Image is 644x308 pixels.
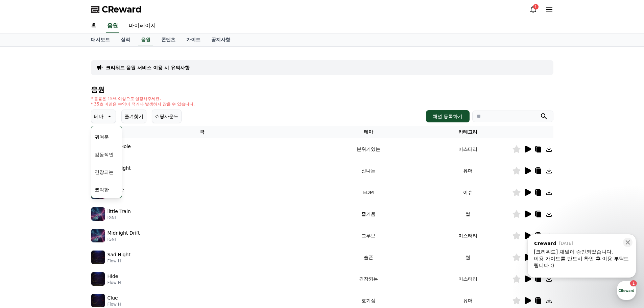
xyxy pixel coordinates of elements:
td: 그루브 [313,225,423,246]
td: EDM [313,182,423,203]
td: 분위기있는 [313,138,423,160]
p: IGNI [108,215,131,220]
p: Sad Night [108,251,130,258]
td: 신나는 [313,160,423,182]
a: 실적 [115,33,136,46]
p: * 35초 미만은 수익이 적거나 발생하지 않을 수 있습니다. [91,101,195,107]
p: Midnight Drift [108,230,140,237]
td: 즐거움 [313,203,423,225]
img: music [91,251,105,264]
h4: 음원 [91,86,553,93]
td: 유머 [424,160,512,182]
p: little Train [108,208,131,215]
img: music [91,229,105,242]
div: 1 [533,4,539,9]
p: 테마 [94,112,103,121]
button: 귀여운 [92,129,112,144]
th: 곡 [91,126,314,138]
button: 테마 [91,110,116,123]
img: music [91,207,105,221]
button: 긴장되는 [92,165,116,180]
a: 홈 [86,19,102,33]
a: 1대화 [45,214,87,231]
a: CReward [91,4,142,15]
p: Flow H [108,302,121,307]
p: Clue [108,294,118,302]
td: 미스터리 [424,225,512,246]
td: 미스터리 [424,268,512,290]
p: Hide [108,273,118,280]
th: 테마 [313,126,423,138]
button: 채널 등록하기 [426,110,469,122]
td: 슬픈 [313,246,423,268]
p: Flow H [108,258,130,264]
td: 썰 [424,246,512,268]
a: 콘텐츠 [156,33,181,46]
button: 즐겨찾기 [121,110,146,123]
span: CReward [102,4,142,15]
img: music [91,294,105,307]
th: 카테고리 [424,126,512,138]
td: 미스터리 [424,138,512,160]
td: 썰 [424,203,512,225]
button: 코믹한 [92,182,112,197]
span: 홈 [21,224,25,230]
a: 설정 [87,214,130,231]
p: IGNI [108,237,140,242]
img: music [91,272,105,286]
a: 가이드 [181,33,206,46]
p: Moonlight [108,165,131,172]
a: 공지사항 [206,33,236,46]
td: 긴장되는 [313,268,423,290]
a: 음원 [138,33,153,46]
button: 쇼핑사운드 [152,110,182,123]
a: 음원 [106,19,119,33]
span: 설정 [104,224,113,230]
p: Flow H [108,280,121,285]
td: 이슈 [424,182,512,203]
a: 마이페이지 [123,19,161,33]
a: 홈 [2,214,45,231]
a: 크리워드 음원 서비스 이용 시 유의사항 [106,64,190,71]
span: 1 [69,214,71,219]
p: * 볼륨은 15% 이상으로 설정해주세요. [91,96,195,101]
span: 대화 [62,225,70,230]
a: 1 [529,5,537,14]
a: 대시보드 [86,33,115,46]
button: 감동적인 [92,147,116,162]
